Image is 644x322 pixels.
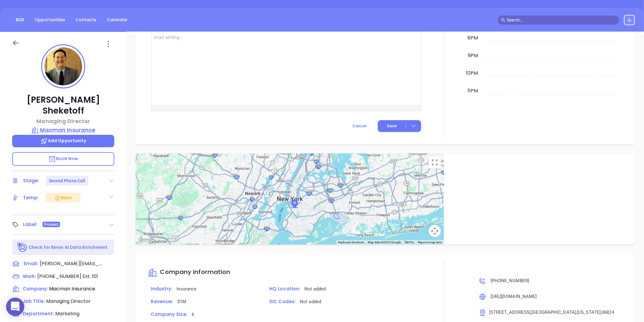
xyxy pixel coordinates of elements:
[29,244,108,251] p: Check for Binox AI Data Enrichment
[44,221,59,228] span: Prospect
[49,285,95,292] span: Macman Insurance
[24,260,38,268] span: Email:
[137,237,157,245] img: Google
[151,311,187,318] span: Company Size:
[507,17,616,23] input: Search…
[40,138,86,144] span: Add Opportunity
[37,273,81,280] span: [PHONE_NUMBER]
[17,242,28,253] img: Ai-Enrich-DaqCidB-.svg
[31,15,69,25] a: Opportunities
[192,312,194,317] span: 6
[46,298,91,305] span: Managing Director
[466,87,479,94] div: 11pm
[466,34,479,42] div: 8pm
[501,18,505,22] span: search
[23,193,39,202] div: Temp:
[137,237,157,245] a: Open this area in Google Maps (opens a new window)
[368,241,401,244] span: Map data ©2025 Google
[418,241,442,244] a: Report a map error
[531,310,576,315] span: , [GEOGRAPHIC_DATA]
[429,225,441,237] button: Map camera controls
[404,240,414,245] a: Terms (opens in new tab)
[177,299,186,305] span: $1M
[55,310,79,317] span: Marketing
[176,286,196,292] span: Insurance
[44,47,82,85] img: profile-user
[151,299,173,305] span: Revenue:
[341,120,378,132] button: Cancel
[49,156,78,162] span: Book Now
[81,273,98,280] span: Ext. 101
[387,123,397,129] span: Save
[148,269,230,276] a: Company information
[467,52,479,59] div: 9pm
[40,260,103,267] span: [PERSON_NAME][EMAIL_ADDRESS][DOMAIN_NAME]
[465,70,479,77] div: 10pm
[23,176,39,185] div: Stage:
[378,120,421,132] button: Save
[352,123,367,128] span: Cancel
[300,299,321,305] span: Not added
[269,286,300,292] span: HQ Location:
[103,15,131,25] a: Calendar
[12,126,114,134] a: Macman Insurance
[12,117,114,125] p: Managing Director
[269,299,296,305] span: SIC Codes:
[151,286,172,292] span: Industry:
[23,273,36,279] span: Work :
[23,310,54,317] span: Department:
[338,240,364,245] button: Keyboard shortcuts
[23,298,45,304] span: Job Title:
[49,176,86,186] div: Second Phone Call
[72,15,100,25] a: Contacts
[429,156,441,169] button: Toggle fullscreen view
[12,15,28,25] a: BDR
[160,268,230,276] span: Company information
[23,220,38,229] div: Label:
[576,310,601,315] span: , [US_STATE]
[491,278,529,284] span: [PHONE_NUMBER]
[12,94,114,116] p: [PERSON_NAME] Sheketoff
[491,294,537,300] span: [URL][DOMAIN_NAME]
[489,310,531,315] span: [STREET_ADDRESS]
[601,310,614,315] span: , 06824
[304,286,326,292] span: Not added
[23,286,48,292] span: Company:
[54,194,72,201] div: Warm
